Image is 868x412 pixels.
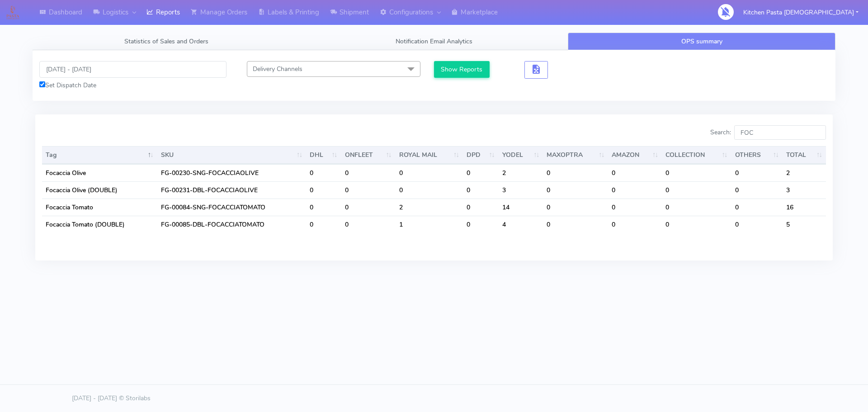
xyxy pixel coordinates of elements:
[543,146,608,164] th: MAXOPTRA : activate to sort column ascending
[783,181,826,199] td: 3
[543,216,608,233] td: 0
[396,216,463,233] td: 1
[543,199,608,216] td: 0
[42,216,157,233] td: Focaccia Tomato (DOUBLE)
[710,125,826,140] label: Search:
[736,3,865,22] button: Kitchen Pasta [DEMOGRAPHIC_DATA]
[731,216,783,233] td: 0
[396,37,472,46] span: Notification Email Analytics
[543,164,608,181] td: 0
[608,216,662,233] td: 0
[42,199,157,216] td: Focaccia Tomato
[341,164,396,181] td: 0
[463,164,499,181] td: 0
[783,199,826,216] td: 16
[463,181,499,199] td: 0
[42,164,157,181] td: Focaccia Olive
[662,216,731,233] td: 0
[396,181,463,199] td: 0
[306,199,341,216] td: 0
[499,216,543,233] td: 4
[306,216,341,233] td: 0
[731,181,783,199] td: 0
[124,37,208,46] span: Statistics of Sales and Orders
[396,199,463,216] td: 2
[157,181,306,199] td: FG-00231-DBL-FOCACCIAOLIVE
[42,146,157,164] th: Tag: activate to sort column descending
[341,146,396,164] th: ONFLEET : activate to sort column ascending
[734,125,826,140] input: Search:
[341,216,396,233] td: 0
[463,146,499,164] th: DPD : activate to sort column ascending
[463,216,499,233] td: 0
[608,199,662,216] td: 0
[731,164,783,181] td: 0
[608,164,662,181] td: 0
[434,61,490,78] button: Show Reports
[341,199,396,216] td: 0
[731,199,783,216] td: 0
[499,146,543,164] th: YODEL : activate to sort column ascending
[157,164,306,181] td: FG-00230-SNG-FOCACCIAOLIVE
[543,181,608,199] td: 0
[783,146,826,164] th: TOTAL : activate to sort column ascending
[341,181,396,199] td: 0
[608,146,662,164] th: AMAZON : activate to sort column ascending
[662,199,731,216] td: 0
[157,216,306,233] td: FG-00085-DBL-FOCACCIATOMATO
[608,181,662,199] td: 0
[157,199,306,216] td: FG-00084-SNG-FOCACCIATOMATO
[499,199,543,216] td: 14
[681,37,722,46] span: OPS summary
[396,164,463,181] td: 0
[157,146,306,164] th: SKU: activate to sort column ascending
[253,65,302,73] span: Delivery Channels
[39,81,226,90] div: Set Dispatch Date
[306,146,341,164] th: DHL : activate to sort column ascending
[783,216,826,233] td: 5
[42,181,157,199] td: Focaccia Olive (DOUBLE)
[463,199,499,216] td: 0
[39,61,226,78] input: Pick the Daterange
[783,164,826,181] td: 2
[33,33,835,50] ul: Tabs
[306,164,341,181] td: 0
[662,146,731,164] th: COLLECTION : activate to sort column ascending
[662,164,731,181] td: 0
[396,146,463,164] th: ROYAL MAIL : activate to sort column ascending
[731,146,783,164] th: OTHERS : activate to sort column ascending
[499,181,543,199] td: 3
[662,181,731,199] td: 0
[306,181,341,199] td: 0
[499,164,543,181] td: 2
